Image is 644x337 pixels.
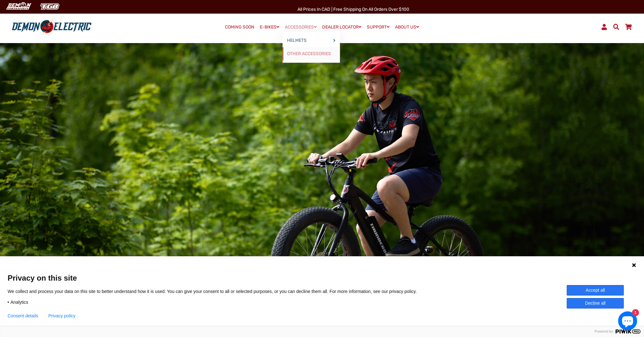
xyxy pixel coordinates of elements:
button: Consent details [8,313,38,318]
a: HELMETS [283,34,340,47]
img: TGB Canada [37,1,63,12]
a: SUPPORT [365,22,392,32]
inbox-online-store-chat: Shopify online store chat [616,311,639,332]
a: Privacy policy [48,313,76,318]
span: Analytics [10,299,28,305]
img: Demon Electric logo [10,19,94,35]
a: ACCESSORIES [283,22,319,32]
span: Powered by [592,329,615,334]
a: COMING SOON [223,23,257,32]
a: ABOUT US [393,22,421,32]
img: Demon Electric [3,1,34,12]
span: Privacy on this site [8,273,636,283]
p: We collect and process your data on this site to better understand how it is used. You can give y... [8,289,426,294]
a: E-BIKES [258,22,282,32]
button: Accept all [567,285,624,296]
a: DEALER LOCATOR [320,22,364,32]
a: OTHER ACCESSORIES [283,47,340,60]
span: All Prices in CAD | Free shipping on all orders over $100 [297,7,409,12]
button: Decline all [567,298,624,308]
